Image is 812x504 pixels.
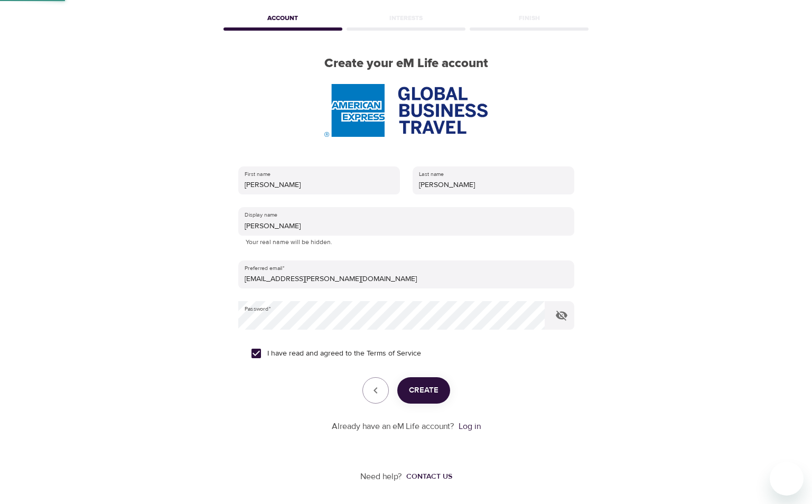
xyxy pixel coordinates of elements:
button: Create [397,377,450,404]
span: Create [409,384,438,397]
a: Contact us [402,471,452,482]
div: Contact us [406,471,452,482]
p: Your real name will be hidden. [246,237,567,248]
p: Need help? [360,471,402,483]
p: Already have an eM Life account? [332,421,454,433]
a: Log in [459,421,481,432]
span: I have read and agreed to the [267,348,421,359]
h2: Create your eM Life account [221,56,591,71]
iframe: Button to launch messaging window [770,462,804,496]
img: AmEx%20GBT%20logo.png [324,84,487,137]
a: Terms of Service [367,348,421,359]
